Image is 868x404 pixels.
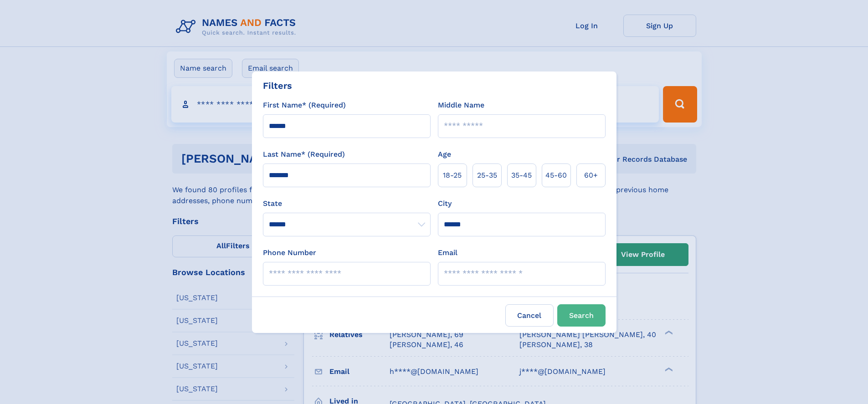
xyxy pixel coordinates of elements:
[443,170,462,181] span: 18‑25
[438,149,451,160] label: Age
[263,198,431,209] label: State
[584,170,598,181] span: 60+
[263,247,316,258] label: Phone Number
[438,247,457,258] label: Email
[438,100,484,111] label: Middle Name
[438,198,452,209] label: City
[505,304,554,327] label: Cancel
[263,149,345,160] label: Last Name* (Required)
[557,304,606,327] button: Search
[545,170,567,181] span: 45‑60
[263,100,346,111] label: First Name* (Required)
[477,170,497,181] span: 25‑35
[511,170,532,181] span: 35‑45
[263,79,292,92] div: Filters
